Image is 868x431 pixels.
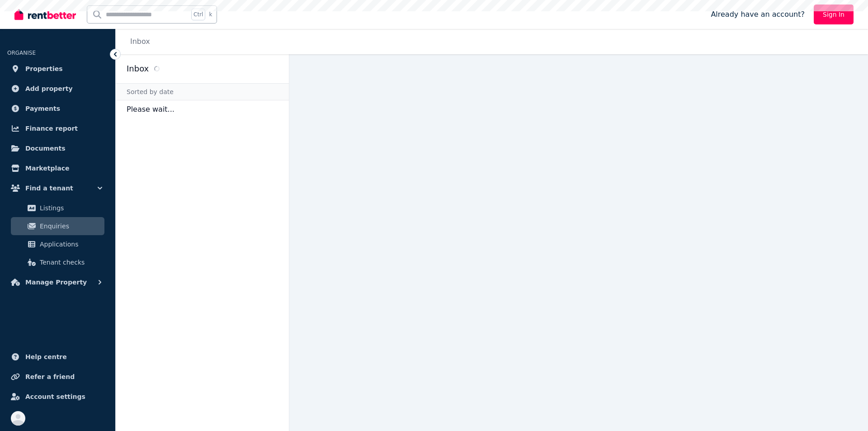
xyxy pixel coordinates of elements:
a: Add property [7,80,108,98]
span: Account settings [25,391,85,402]
span: Tenant checks [40,257,101,268]
span: Payments [25,103,60,114]
span: Find a tenant [25,183,73,194]
span: Enquiries [40,221,101,232]
a: Listings [11,199,104,217]
a: Account settings [7,388,108,406]
h2: Inbox [127,62,149,75]
a: Inbox [130,37,150,46]
span: Refer a friend [25,371,75,382]
button: Find a tenant [7,179,108,197]
a: Documents [7,139,108,157]
span: Properties [25,63,63,74]
span: Listings [40,203,101,213]
a: Finance report [7,119,108,137]
span: Finance report [25,123,78,134]
a: Help centre [7,348,108,366]
p: Please wait... [116,100,289,118]
span: ORGANISE [7,50,36,56]
div: Sorted by date [116,83,289,100]
span: Help centre [25,351,67,362]
span: Ctrl [191,9,205,20]
a: Sign In [814,5,854,24]
a: Applications [11,235,104,253]
a: Marketplace [7,159,108,177]
span: Already have an account? [711,9,805,20]
button: Manage Property [7,273,108,291]
img: RentBetter [14,8,76,21]
nav: Breadcrumb [116,29,161,54]
a: Enquiries [11,217,104,235]
span: Marketplace [25,163,69,174]
a: Tenant checks [11,253,104,271]
span: Applications [40,239,101,250]
a: Refer a friend [7,368,108,386]
span: k [209,11,212,18]
span: Documents [25,143,66,154]
a: Payments [7,99,108,118]
a: Properties [7,60,108,78]
span: Add property [25,83,73,94]
span: Manage Property [25,277,87,288]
